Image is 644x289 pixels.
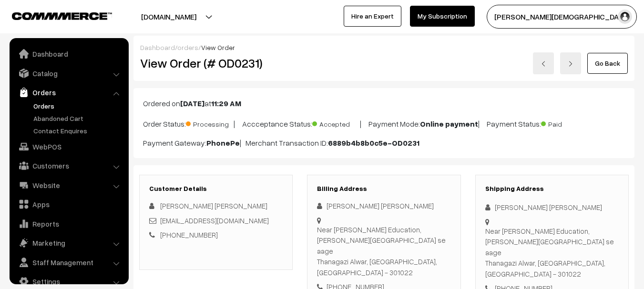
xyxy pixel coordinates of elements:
[160,216,269,225] a: [EMAIL_ADDRESS][DOMAIN_NAME]
[328,138,419,148] b: 6889b4b8b0c5e-OD0231
[12,196,125,213] a: Apps
[344,6,401,27] a: Hire an Expert
[108,5,230,29] button: [DOMAIN_NAME]
[140,43,175,51] a: Dashboard
[201,43,235,51] span: View Order
[31,126,125,136] a: Contact Enquires
[140,42,628,52] div: / /
[12,45,125,62] a: Dashboard
[12,177,125,194] a: Website
[420,119,478,129] b: Online payment
[12,138,125,155] a: WebPOS
[541,61,546,67] img: left-arrow.png
[186,117,234,129] span: Processing
[317,185,450,193] h3: Billing Address
[12,84,125,101] a: Orders
[317,224,450,278] div: Near [PERSON_NAME] Education, [PERSON_NAME][GEOGRAPHIC_DATA] se aage Thanagazi Alwar, [GEOGRAPHIC...
[149,185,283,193] h3: Customer Details
[568,61,573,67] img: right-arrow.png
[12,254,125,271] a: Staff Management
[143,117,625,130] p: Order Status: | Accceptance Status: | Payment Mode: | Payment Status:
[12,157,125,174] a: Customers
[541,117,589,129] span: Paid
[485,202,619,213] div: [PERSON_NAME] [PERSON_NAME]
[12,234,125,251] a: Marketing
[180,99,204,108] b: [DATE]
[12,65,125,82] a: Catalog
[140,56,293,70] h2: View Order (# OD0231)
[12,12,112,20] img: COMMMERCE
[160,201,267,210] span: [PERSON_NAME] [PERSON_NAME]
[312,117,360,129] span: Accepted
[143,98,625,109] p: Ordered on at
[410,6,475,27] a: My Subscription
[143,137,625,149] p: Payment Gateway: | Merchant Transaction ID:
[317,200,450,211] div: [PERSON_NAME] [PERSON_NAME]
[12,10,95,21] a: COMMMERCE
[487,5,637,29] button: [PERSON_NAME][DEMOGRAPHIC_DATA]
[485,226,619,279] div: Near [PERSON_NAME] Education, [PERSON_NAME][GEOGRAPHIC_DATA] se aage Thanagazi Alwar, [GEOGRAPHIC...
[211,99,241,108] b: 11:29 AM
[485,185,619,193] h3: Shipping Address
[206,138,240,148] b: PhonePe
[31,101,125,111] a: Orders
[618,10,632,24] img: user
[587,53,628,74] a: Go Back
[160,230,218,239] a: [PHONE_NUMBER]
[177,43,198,51] a: orders
[12,215,125,232] a: Reports
[31,113,125,123] a: Abandoned Cart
